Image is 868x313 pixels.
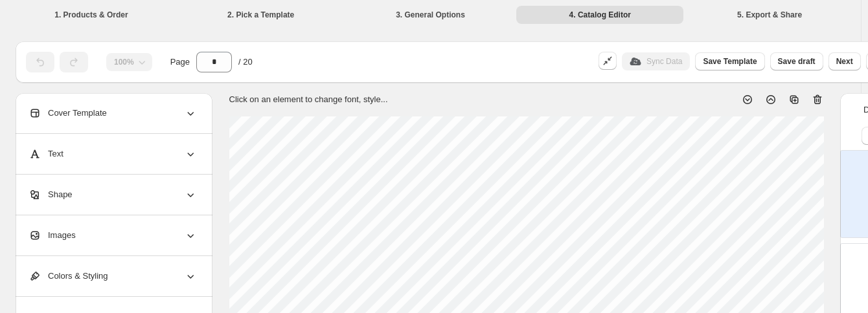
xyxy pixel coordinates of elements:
[29,270,108,283] span: Colors & Styling
[828,52,861,70] button: Next
[229,93,388,106] p: Click on an element to change font, style...
[29,147,63,160] span: Text
[695,52,764,70] button: Save Template
[238,56,253,69] span: / 20
[703,56,757,67] span: Save Template
[29,229,76,242] span: Images
[836,56,853,67] span: Next
[778,56,816,67] span: Save draft
[770,52,823,70] button: Save draft
[29,188,73,201] span: Shape
[29,107,107,120] span: Cover Template
[170,56,190,69] span: Page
